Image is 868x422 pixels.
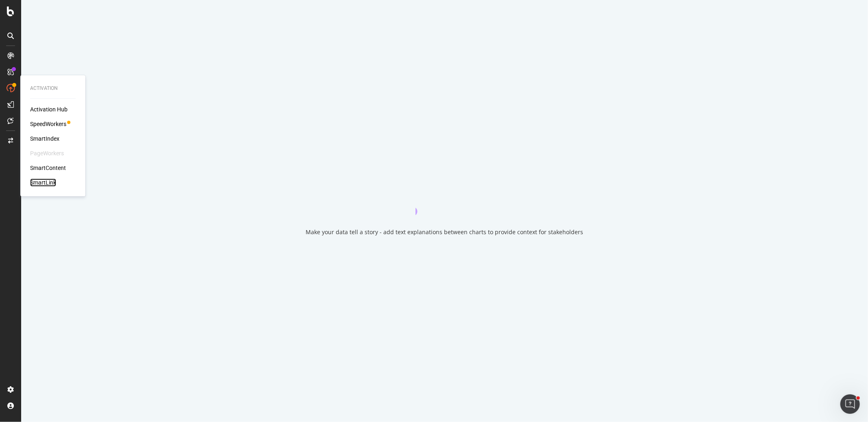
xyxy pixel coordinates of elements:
[30,178,56,187] a: SmartLink
[17,222,136,231] div: Status Codes and Network Errors
[41,254,81,286] button: Messages
[306,228,584,236] div: Make your data tell a story - add text explanations between charts to provide context for stakeho...
[12,234,151,249] div: Understanding AI Bot Data in Botify
[136,274,149,280] span: Help
[840,394,860,414] iframe: Intercom live chat
[12,219,151,234] div: Status Codes and Network Errors
[17,102,136,120] div: Ticket SL2 Analytics & Intelligence (Botifyers Only)
[17,207,136,215] div: Integrating Web Traffic Data
[17,237,136,246] div: Understanding AI Bot Data in Botify
[12,99,151,123] a: Ticket SL2 Analytics & Intelligence (Botifyers Only)
[16,72,146,85] p: How can we help?
[30,164,66,172] a: SmartContent
[17,252,136,261] div: Botify Subscription Plans
[30,85,76,92] div: Activation
[92,274,112,280] span: Tickets
[16,15,55,28] img: logo
[97,13,113,29] img: Profile image for Jack
[12,249,151,264] div: Botify Subscription Plans
[17,126,136,135] div: Ticket Activation (Botifyers Only)
[12,204,151,219] div: Integrating Web Traffic Data
[11,274,29,280] span: Home
[16,58,146,72] p: Hello there.
[128,13,144,29] img: Profile image for Jessica
[30,135,59,143] a: SmartIndex
[12,123,151,138] a: Ticket Activation (Botifyers Only)
[30,149,64,157] div: PageWorkers
[122,254,163,286] button: Help
[112,13,129,29] img: Profile image for Alex
[47,274,75,280] span: Messages
[415,186,474,215] div: animation
[17,188,66,197] span: Search for help
[30,120,66,128] a: SpeedWorkers
[12,184,151,200] button: Search for help
[81,254,122,286] button: Tickets
[30,105,68,113] a: Activation Hub
[8,146,155,176] div: Ask a questionAI Agent and team can help
[17,161,136,170] div: AI Agent and team can help
[17,152,136,161] div: Ask a question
